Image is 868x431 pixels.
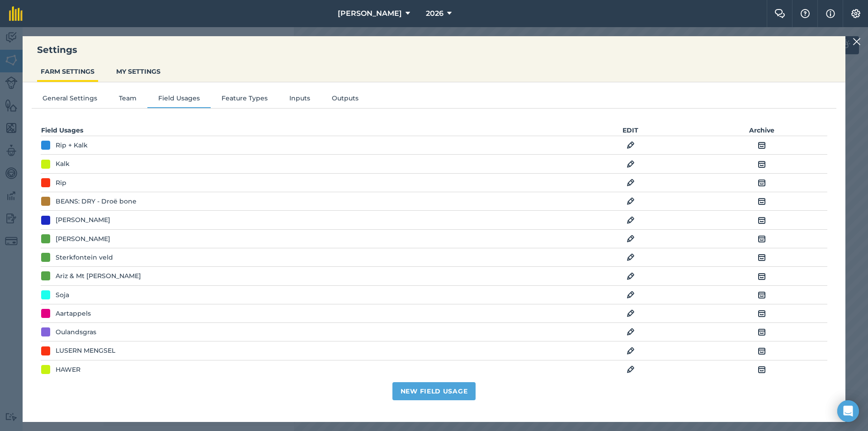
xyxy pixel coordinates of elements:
[627,159,635,170] img: svg+xml;base64,PHN2ZyB4bWxucz0iaHR0cDovL3d3dy53My5vcmcvMjAwMC9zdmciIHdpZHRoPSIxOCIgaGVpZ2h0PSIyNC...
[774,9,785,18] img: Two speech bubbles overlapping with the left bubble in the forefront
[565,125,696,136] th: EDIT
[113,63,164,80] button: MY SETTINGS
[627,271,635,282] img: svg+xml;base64,PHN2ZyB4bWxucz0iaHR0cDovL3d3dy53My5vcmcvMjAwMC9zdmciIHdpZHRoPSIxOCIgaGVpZ2h0PSIyNC...
[392,382,476,400] button: New Field Usage
[108,93,147,107] button: Team
[41,125,434,136] th: Field Usages
[627,346,635,356] img: svg+xml;base64,PHN2ZyB4bWxucz0iaHR0cDovL3d3dy53My5vcmcvMjAwMC9zdmciIHdpZHRoPSIxOCIgaGVpZ2h0PSIyNC...
[758,346,766,356] img: svg+xml;base64,PHN2ZyB4bWxucz0iaHR0cDovL3d3dy53My5vcmcvMjAwMC9zdmciIHdpZHRoPSIxOCIgaGVpZ2h0PSIyNC...
[758,196,766,207] img: svg+xml;base64,PHN2ZyB4bWxucz0iaHR0cDovL3d3dy53My5vcmcvMjAwMC9zdmciIHdpZHRoPSIxOCIgaGVpZ2h0PSIyNC...
[23,43,845,56] h3: Settings
[56,327,96,337] div: Oulandsgras
[758,289,766,300] img: svg+xml;base64,PHN2ZyB4bWxucz0iaHR0cDovL3d3dy53My5vcmcvMjAwMC9zdmciIHdpZHRoPSIxOCIgaGVpZ2h0PSIyNC...
[56,290,69,300] div: Soja
[56,271,141,281] div: Ariz & Mt [PERSON_NAME]
[56,252,113,262] div: Sterkfontein veld
[627,196,635,207] img: svg+xml;base64,PHN2ZyB4bWxucz0iaHR0cDovL3d3dy53My5vcmcvMjAwMC9zdmciIHdpZHRoPSIxOCIgaGVpZ2h0PSIyNC...
[32,93,108,107] button: General Settings
[758,159,766,170] img: svg+xml;base64,PHN2ZyB4bWxucz0iaHR0cDovL3d3dy53My5vcmcvMjAwMC9zdmciIHdpZHRoPSIxOCIgaGVpZ2h0PSIyNC...
[9,6,23,21] img: fieldmargin Logo
[56,215,110,225] div: [PERSON_NAME]
[800,9,811,18] img: A question mark icon
[758,233,766,244] img: svg+xml;base64,PHN2ZyB4bWxucz0iaHR0cDovL3d3dy53My5vcmcvMjAwMC9zdmciIHdpZHRoPSIxOCIgaGVpZ2h0PSIyNC...
[627,215,635,226] img: svg+xml;base64,PHN2ZyB4bWxucz0iaHR0cDovL3d3dy53My5vcmcvMjAwMC9zdmciIHdpZHRoPSIxOCIgaGVpZ2h0PSIyNC...
[321,93,369,107] button: Outputs
[56,234,110,244] div: [PERSON_NAME]
[56,140,88,150] div: Rip + Kalk
[758,252,766,263] img: svg+xml;base64,PHN2ZyB4bWxucz0iaHR0cDovL3d3dy53My5vcmcvMjAwMC9zdmciIHdpZHRoPSIxOCIgaGVpZ2h0PSIyNC...
[37,63,98,80] button: FARM SETTINGS
[758,308,766,319] img: svg+xml;base64,PHN2ZyB4bWxucz0iaHR0cDovL3d3dy53My5vcmcvMjAwMC9zdmciIHdpZHRoPSIxOCIgaGVpZ2h0PSIyNC...
[426,8,443,19] span: 2026
[211,93,278,107] button: Feature Types
[56,308,91,318] div: Aartappels
[758,215,766,226] img: svg+xml;base64,PHN2ZyB4bWxucz0iaHR0cDovL3d3dy53My5vcmcvMjAwMC9zdmciIHdpZHRoPSIxOCIgaGVpZ2h0PSIyNC...
[56,159,70,169] div: Kalk
[627,177,635,188] img: svg+xml;base64,PHN2ZyB4bWxucz0iaHR0cDovL3d3dy53My5vcmcvMjAwMC9zdmciIHdpZHRoPSIxOCIgaGVpZ2h0PSIyNC...
[758,271,766,282] img: svg+xml;base64,PHN2ZyB4bWxucz0iaHR0cDovL3d3dy53My5vcmcvMjAwMC9zdmciIHdpZHRoPSIxOCIgaGVpZ2h0PSIyNC...
[627,233,635,244] img: svg+xml;base64,PHN2ZyB4bWxucz0iaHR0cDovL3d3dy53My5vcmcvMjAwMC9zdmciIHdpZHRoPSIxOCIgaGVpZ2h0PSIyNC...
[853,36,861,47] img: svg+xml;base64,PHN2ZyB4bWxucz0iaHR0cDovL3d3dy53My5vcmcvMjAwMC9zdmciIHdpZHRoPSIyMiIgaGVpZ2h0PSIzMC...
[627,327,635,337] img: svg+xml;base64,PHN2ZyB4bWxucz0iaHR0cDovL3d3dy53My5vcmcvMjAwMC9zdmciIHdpZHRoPSIxOCIgaGVpZ2h0PSIyNC...
[826,8,835,19] img: svg+xml;base64,PHN2ZyB4bWxucz0iaHR0cDovL3d3dy53My5vcmcvMjAwMC9zdmciIHdpZHRoPSIxNyIgaGVpZ2h0PSIxNy...
[278,93,321,107] button: Inputs
[627,252,635,263] img: svg+xml;base64,PHN2ZyB4bWxucz0iaHR0cDovL3d3dy53My5vcmcvMjAwMC9zdmciIHdpZHRoPSIxOCIgaGVpZ2h0PSIyNC...
[627,289,635,300] img: svg+xml;base64,PHN2ZyB4bWxucz0iaHR0cDovL3d3dy53My5vcmcvMjAwMC9zdmciIHdpZHRoPSIxOCIgaGVpZ2h0PSIyNC...
[338,8,402,19] span: [PERSON_NAME]
[627,364,635,375] img: svg+xml;base64,PHN2ZyB4bWxucz0iaHR0cDovL3d3dy53My5vcmcvMjAwMC9zdmciIHdpZHRoPSIxOCIgaGVpZ2h0PSIyNC...
[850,9,861,18] img: A cog icon
[758,327,766,337] img: svg+xml;base64,PHN2ZyB4bWxucz0iaHR0cDovL3d3dy53My5vcmcvMjAwMC9zdmciIHdpZHRoPSIxOCIgaGVpZ2h0PSIyNC...
[56,178,66,188] div: Rip
[837,400,859,422] div: Open Intercom Messenger
[758,177,766,188] img: svg+xml;base64,PHN2ZyB4bWxucz0iaHR0cDovL3d3dy53My5vcmcvMjAwMC9zdmciIHdpZHRoPSIxOCIgaGVpZ2h0PSIyNC...
[627,308,635,319] img: svg+xml;base64,PHN2ZyB4bWxucz0iaHR0cDovL3d3dy53My5vcmcvMjAwMC9zdmciIHdpZHRoPSIxOCIgaGVpZ2h0PSIyNC...
[627,140,635,151] img: svg+xml;base64,PHN2ZyB4bWxucz0iaHR0cDovL3d3dy53My5vcmcvMjAwMC9zdmciIHdpZHRoPSIxOCIgaGVpZ2h0PSIyNC...
[696,125,827,136] th: Archive
[56,365,80,374] div: HAWER
[758,364,766,375] img: svg+xml;base64,PHN2ZyB4bWxucz0iaHR0cDovL3d3dy53My5vcmcvMjAwMC9zdmciIHdpZHRoPSIxOCIgaGVpZ2h0PSIyNC...
[147,93,211,107] button: Field Usages
[56,346,115,355] div: LUSERN MENGSEL
[56,196,137,206] div: BEANS: DRY - Droë bone
[758,140,766,151] img: svg+xml;base64,PHN2ZyB4bWxucz0iaHR0cDovL3d3dy53My5vcmcvMjAwMC9zdmciIHdpZHRoPSIxOCIgaGVpZ2h0PSIyNC...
